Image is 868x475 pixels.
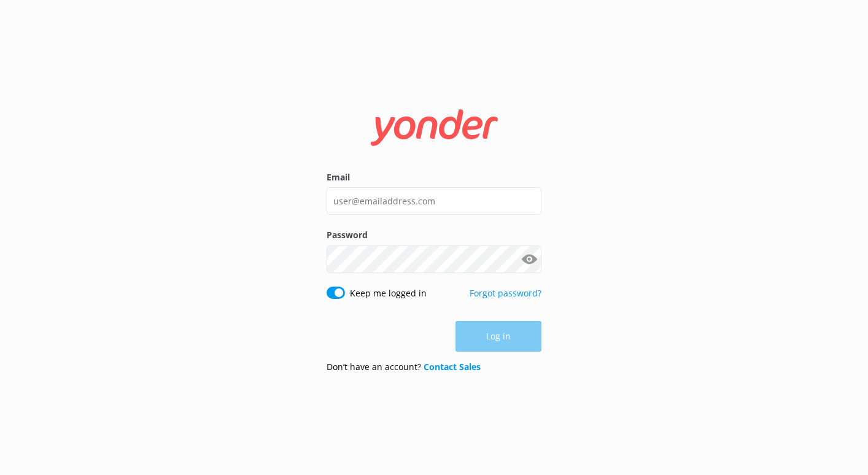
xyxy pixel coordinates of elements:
[327,360,481,374] p: Don’t have an account?
[470,287,541,299] a: Forgot password?
[327,228,541,242] label: Password
[327,171,541,184] label: Email
[517,247,541,271] button: Show password
[327,187,541,215] input: user@emailaddress.com
[424,361,481,373] a: Contact Sales
[350,287,427,300] label: Keep me logged in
